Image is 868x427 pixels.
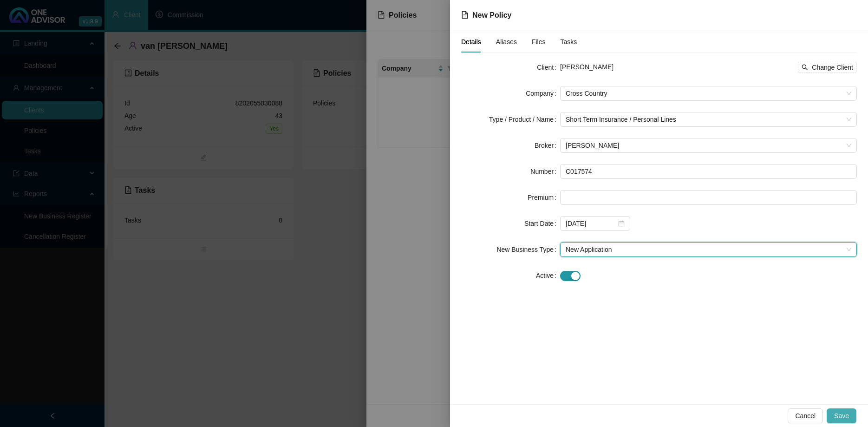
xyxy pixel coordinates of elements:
[561,39,577,45] span: Tasks
[489,112,560,127] label: Type / Product / Name
[834,411,849,421] span: Save
[526,86,560,101] label: Company
[535,138,560,153] label: Broker
[566,112,851,126] span: Short Term Insurance / Personal Lines
[788,408,823,423] button: Cancel
[496,39,517,45] span: Aliases
[566,138,851,152] span: Renier Van Rooyen
[566,218,616,229] input: Select date
[536,268,560,283] label: Active
[798,62,857,73] button: Change Client
[524,216,560,231] label: Start Date
[530,164,560,179] label: Number
[795,411,816,421] span: Cancel
[461,11,469,19] span: file-text
[812,62,853,72] span: Change Client
[560,63,613,71] span: [PERSON_NAME]
[532,39,546,45] span: Files
[802,64,808,71] span: search
[496,242,560,257] label: New Business Type
[472,11,511,19] span: New Policy
[528,190,560,205] label: Premium
[461,39,481,45] span: Details
[566,243,851,256] span: New Application
[827,408,856,423] button: Save
[566,86,851,100] span: Cross Country
[537,60,560,75] label: Client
